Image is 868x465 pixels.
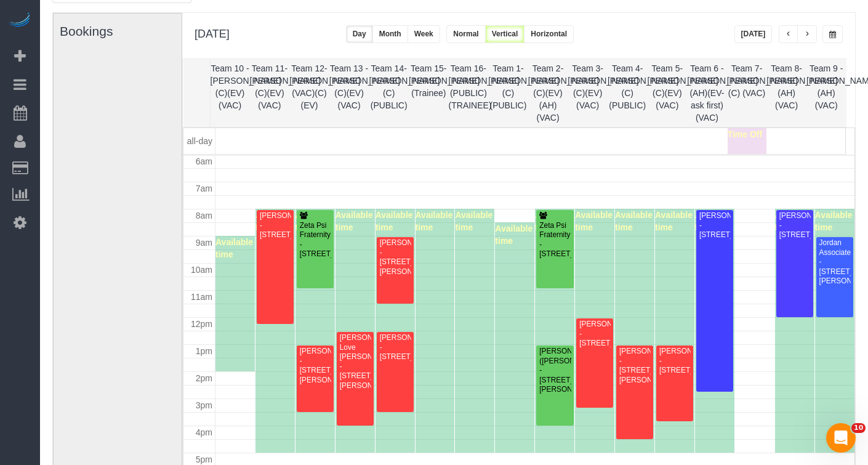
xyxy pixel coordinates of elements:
[416,210,453,232] span: Available time
[7,12,32,30] img: Automaid Logo
[695,210,733,232] span: Available time
[215,237,253,259] span: Available time
[539,347,571,394] div: [PERSON_NAME] ([PERSON_NAME]) - [STREET_ADDRESS][PERSON_NAME]
[734,25,773,43] button: [DATE]
[446,25,485,43] button: Normal
[851,423,866,433] span: 10
[195,25,230,41] h2: [DATE]
[196,400,212,410] span: 3pm
[196,238,212,248] span: 9am
[191,319,212,329] span: 12pm
[659,347,691,375] div: [PERSON_NAME] - [STREET_ADDRESS]
[727,59,767,127] th: Team 7- [PERSON_NAME] (C) (VAC)
[779,211,811,240] div: [PERSON_NAME] - [STREET_ADDRESS]
[619,347,651,385] div: [PERSON_NAME] - [STREET_ADDRESS][PERSON_NAME]
[819,238,851,286] div: Jordan Associates - [STREET_ADDRESS][PERSON_NAME]
[409,59,449,127] th: Team 15- [PERSON_NAME] (Trainee)
[196,373,212,383] span: 2pm
[806,59,846,127] th: Team 9 - [PERSON_NAME] (AH) (VAC)
[379,238,411,277] div: [PERSON_NAME] - [STREET_ADDRESS][PERSON_NAME]
[255,210,293,232] span: Available time
[196,346,212,356] span: 1pm
[539,221,571,259] div: Zeta Psi Fraternity - [STREET_ADDRESS]
[196,184,212,193] span: 7am
[210,59,250,127] th: Team 10 - [PERSON_NAME] (C)(EV)(VAC)
[369,59,409,127] th: Team 14- [PERSON_NAME] (C) (PUBLIC)
[259,211,291,240] div: [PERSON_NAME] - [STREET_ADDRESS]
[826,423,856,453] iframe: Intercom live chat
[329,59,369,127] th: Team 13 - [PERSON_NAME] (C)(EV)(VAC)
[346,25,373,43] button: Day
[196,156,212,166] span: 6am
[728,129,763,139] span: Time Off
[815,210,853,232] span: Available time
[495,224,532,246] span: Available time
[655,210,693,232] span: Available time
[455,210,492,232] span: Available time
[250,59,290,127] th: Team 11- [PERSON_NAME] (C)(EV)(VAC)
[648,59,688,127] th: Team 5- [PERSON_NAME] (C)(EV)(VAC)
[60,24,185,38] h3: Bookings
[687,59,727,127] th: Team 6 - [PERSON_NAME] (AH)(EV-ask first)(VAC)
[579,320,611,348] div: [PERSON_NAME] - [STREET_ADDRESS]
[196,211,212,220] span: 8am
[372,25,408,43] button: Month
[408,25,440,43] button: Week
[449,59,489,127] th: Team 16- [PERSON_NAME] (PUBLIC)(TRAINEE)
[699,211,731,240] div: [PERSON_NAME] - [STREET_ADDRESS]
[568,59,608,127] th: Team 3- [PERSON_NAME] (C)(EV)(VAC)
[488,59,528,127] th: Team 1- [PERSON_NAME] (C)(PUBLIC)
[376,210,413,232] span: Available time
[615,210,653,232] span: Available time
[379,333,411,362] div: [PERSON_NAME] - [STREET_ADDRESS]
[299,221,331,259] div: Zeta Psi Fraternity - [STREET_ADDRESS]
[485,25,525,43] button: Vertical
[575,210,613,232] span: Available time
[766,59,806,127] th: Team 8- [PERSON_NAME] (AH)(VAC)
[295,210,333,232] span: Available time
[524,25,574,43] button: Horizontal
[775,210,813,232] span: Available time
[196,455,212,464] span: 5pm
[191,292,212,302] span: 11am
[289,59,329,127] th: Team 12- [PERSON_NAME] (VAC)(C)(EV)
[528,59,568,127] th: Team 2- [PERSON_NAME] (C)(EV)(AH)(VAC)
[535,210,573,232] span: Available time
[336,210,373,232] span: Available time
[608,59,648,127] th: Team 4- [PERSON_NAME] (C)(PUBLIC)
[299,347,331,385] div: [PERSON_NAME] - [STREET_ADDRESS][PERSON_NAME]
[196,427,212,437] span: 4pm
[191,265,212,275] span: 10am
[339,333,371,390] div: [PERSON_NAME] Love [PERSON_NAME] - [STREET_ADDRESS][PERSON_NAME]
